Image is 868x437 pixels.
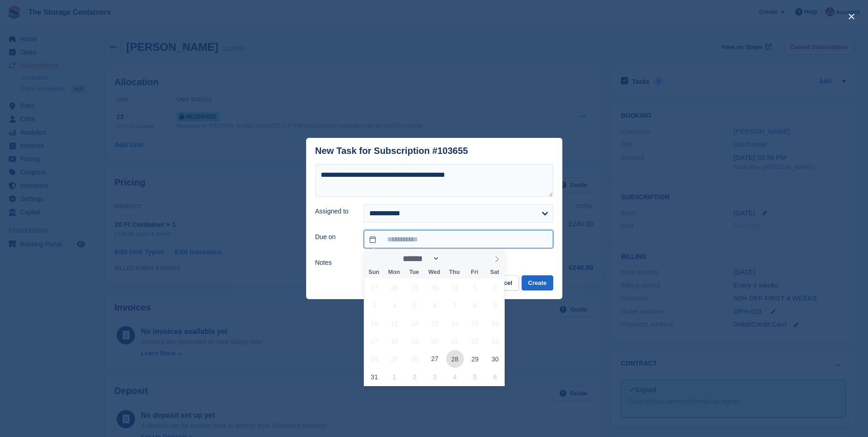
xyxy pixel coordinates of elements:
[446,279,464,296] span: July 31, 2025
[466,368,484,386] span: September 5, 2025
[426,314,444,332] span: August 13, 2025
[366,296,383,314] span: August 3, 2025
[426,279,444,296] span: July 30, 2025
[424,269,444,275] span: Wed
[404,269,424,275] span: Tue
[386,279,404,296] span: July 28, 2025
[844,9,859,24] button: close
[464,269,485,275] span: Fri
[446,350,464,368] span: August 28, 2025
[486,332,504,350] span: August 23, 2025
[384,269,404,275] span: Mon
[486,314,504,332] span: August 16, 2025
[400,254,440,263] select: Month
[426,332,444,350] span: August 20, 2025
[486,296,504,314] span: August 9, 2025
[486,350,504,368] span: August 30, 2025
[386,368,404,386] span: September 1, 2025
[315,232,353,242] label: Due on
[466,314,484,332] span: August 15, 2025
[486,279,504,296] span: August 2, 2025
[366,332,383,350] span: August 17, 2025
[440,254,469,263] input: Year
[366,350,383,368] span: August 24, 2025
[366,314,383,332] span: August 10, 2025
[466,350,484,368] span: August 29, 2025
[446,368,464,386] span: September 4, 2025
[315,258,353,268] label: Notes
[466,332,484,350] span: August 22, 2025
[315,207,353,216] label: Assigned to
[406,368,424,386] span: September 2, 2025
[485,269,505,275] span: Sat
[426,368,444,386] span: September 3, 2025
[386,350,404,368] span: August 25, 2025
[446,314,464,332] span: August 14, 2025
[386,296,404,314] span: August 4, 2025
[466,279,484,296] span: August 1, 2025
[426,350,444,368] span: August 27, 2025
[315,146,468,156] div: New Task for Subscription #103655
[364,269,384,275] span: Sun
[406,332,424,350] span: August 19, 2025
[446,332,464,350] span: August 21, 2025
[522,275,553,290] button: Create
[406,314,424,332] span: August 12, 2025
[406,350,424,368] span: August 26, 2025
[386,314,404,332] span: August 11, 2025
[366,279,383,296] span: July 27, 2025
[444,269,464,275] span: Thu
[366,368,383,386] span: August 31, 2025
[426,296,444,314] span: August 6, 2025
[406,296,424,314] span: August 5, 2025
[386,332,404,350] span: August 18, 2025
[446,296,464,314] span: August 7, 2025
[466,296,484,314] span: August 8, 2025
[406,279,424,296] span: July 29, 2025
[486,368,504,386] span: September 6, 2025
